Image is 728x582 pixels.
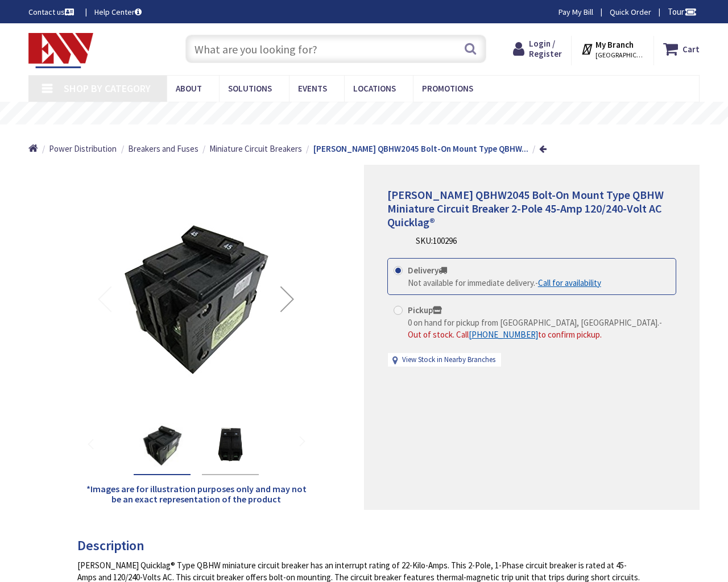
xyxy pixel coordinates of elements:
a: Help Center [94,6,142,18]
input: What are you looking for? [185,35,486,63]
span: Events [298,83,327,94]
a: Power Distribution [49,143,117,155]
img: Electrical Wholesalers, Inc. [28,33,93,68]
div: My Branch [GEOGRAPHIC_DATA], [GEOGRAPHIC_DATA] [581,39,644,59]
span: About [176,83,202,94]
strong: Delivery [408,265,447,276]
span: Miniature Circuit Breakers [209,143,302,154]
a: Pay My Bill [559,6,593,18]
span: 0 on hand for pickup from [GEOGRAPHIC_DATA], [GEOGRAPHIC_DATA]. [408,317,659,328]
strong: Pickup [408,305,442,315]
a: Cart [663,39,700,59]
div: SKU: [416,235,457,247]
h5: *Images are for illustration purposes only and may not be an exact representation of the product [82,484,310,504]
img: Eaton QBHW2045 Bolt-On Mount Type QBHW Miniature Circuit Breaker 2-Pole 45-Amp 120/240-Volt AC Qu... [139,423,185,468]
span: Out of stock. Call to confirm pickup. [408,329,602,340]
a: View Stock in Nearby Branches [402,355,495,365]
a: Quick Order [610,6,651,18]
rs-layer: Free Same Day Pickup at 19 Locations [270,107,478,120]
span: Locations [353,83,396,94]
img: Eaton QBHW2045 Bolt-On Mount Type QBHW Miniature Circuit Breaker 2-Pole 45-Amp 120/240-Volt AC Qu... [111,214,282,384]
a: Login / Register [513,39,562,59]
div: Eaton QBHW2045 Bolt-On Mount Type QBHW Miniature Circuit Breaker 2-Pole 45-Amp 120/240-Volt AC Qu... [134,417,191,475]
span: [PERSON_NAME] QBHW2045 Bolt-On Mount Type QBHW Miniature Circuit Breaker 2-Pole 45-Amp 120/240-Vo... [387,188,664,229]
a: Call for availability [538,277,601,289]
span: Breakers and Fuses [128,143,198,154]
span: Promotions [422,83,473,94]
span: [GEOGRAPHIC_DATA], [GEOGRAPHIC_DATA] [595,51,644,60]
strong: My Branch [595,39,634,50]
strong: [PERSON_NAME] QBHW2045 Bolt-On Mount Type QBHW... [313,143,528,154]
div: Next [264,185,310,413]
a: Contact us [28,6,76,18]
span: Solutions [228,83,272,94]
span: Power Distribution [49,143,117,154]
span: Not available for immediate delivery. [408,277,535,288]
a: Miniature Circuit Breakers [209,143,302,155]
div: - [408,277,601,289]
img: Eaton QBHW2045 Bolt-On Mount Type QBHW Miniature Circuit Breaker 2-Pole 45-Amp 120/240-Volt AC Qu... [208,423,253,468]
div: - [408,317,670,341]
span: 100296 [433,235,457,246]
div: Eaton QBHW2045 Bolt-On Mount Type QBHW Miniature Circuit Breaker 2-Pole 45-Amp 120/240-Volt AC Qu... [202,417,259,475]
a: Breakers and Fuses [128,143,198,155]
h3: Description [77,538,642,553]
span: Shop By Category [64,82,151,95]
a: [PHONE_NUMBER] [469,329,538,340]
span: Login / Register [529,38,562,59]
span: Tour [668,6,697,17]
strong: Cart [682,39,700,59]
